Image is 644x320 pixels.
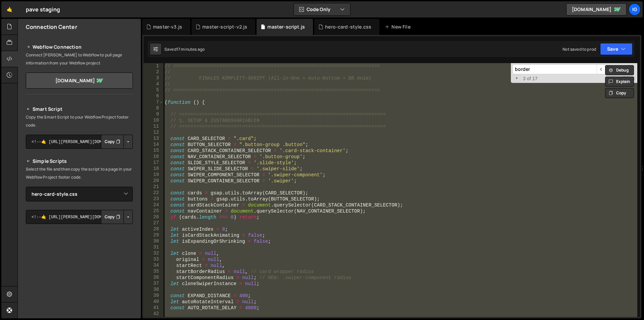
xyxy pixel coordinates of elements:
[267,24,305,30] div: master-script.js
[144,232,163,238] div: 29
[144,214,163,220] div: 26
[597,64,606,74] span: ​
[26,5,60,13] div: pave staging
[144,196,163,202] div: 23
[144,178,163,184] div: 20
[144,142,163,148] div: 14
[144,226,163,232] div: 28
[144,154,163,160] div: 16
[144,287,163,293] div: 38
[144,130,163,136] div: 12
[144,63,163,69] div: 1
[144,311,163,317] div: 42
[513,64,597,74] input: Search for
[144,99,163,105] div: 7
[144,281,163,287] div: 37
[605,65,634,75] button: Debug
[144,105,163,111] div: 8
[144,299,163,305] div: 40
[26,105,133,113] h2: Smart Script
[294,3,350,15] button: Code Only
[202,24,247,30] div: master-script-v2.js
[144,263,163,269] div: 34
[101,210,133,224] div: Button group with nested dropdown
[144,160,163,166] div: 17
[26,165,133,181] p: Select the file and then copy the script to a page in your Webflow Project footer code.
[513,75,520,82] span: Toggle Replace mode
[144,250,163,257] div: 32
[164,46,205,52] div: Saved
[144,75,163,81] div: 3
[144,148,163,154] div: 15
[144,293,163,299] div: 39
[26,43,133,51] h2: Webflow Connection
[144,111,163,118] div: 9
[153,24,182,30] div: master-v3.js
[144,208,163,214] div: 25
[26,23,77,31] h2: Connection Center
[26,51,133,67] p: Connect [PERSON_NAME] to Webflow to pull page information from your Webflow project
[144,69,163,75] div: 2
[101,135,124,149] button: Copy
[26,235,133,295] iframe: YouTube video player
[566,3,627,15] a: [DOMAIN_NAME]
[325,24,371,30] div: hero-card-style.css
[144,305,163,311] div: 41
[144,184,163,190] div: 21
[385,24,413,30] div: New File
[144,238,163,244] div: 30
[144,190,163,196] div: 22
[562,46,596,52] div: Not saved to prod
[605,77,634,87] button: Explain
[1,1,18,17] a: 🤙
[176,46,205,52] div: 17 minutes ago
[144,220,163,226] div: 27
[26,113,133,129] p: Copy the Smart Script to your Webflow Project footer code.
[144,81,163,87] div: 4
[144,118,163,124] div: 10
[144,172,163,178] div: 19
[26,73,133,89] a: [DOMAIN_NAME]
[26,157,133,165] h2: Simple Scripts
[26,135,133,149] textarea: <!--🤙 [URL][PERSON_NAME][DOMAIN_NAME]> <script>document.addEventListener("DOMContentLoaded", func...
[144,269,163,275] div: 35
[101,135,133,149] div: Button group with nested dropdown
[605,88,634,98] button: Copy
[144,93,163,99] div: 6
[144,124,163,130] div: 11
[144,136,163,142] div: 13
[600,43,633,55] button: Save
[144,166,163,172] div: 18
[520,76,540,82] span: 3 of 17
[629,3,641,15] a: ig
[144,275,163,281] div: 36
[144,202,163,208] div: 24
[144,244,163,250] div: 31
[26,210,133,224] textarea: <!--🤙 [URL][PERSON_NAME][DOMAIN_NAME]> <script>document.addEventListener("DOMContentLoaded", func...
[144,257,163,263] div: 33
[144,87,163,93] div: 5
[101,210,124,224] button: Copy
